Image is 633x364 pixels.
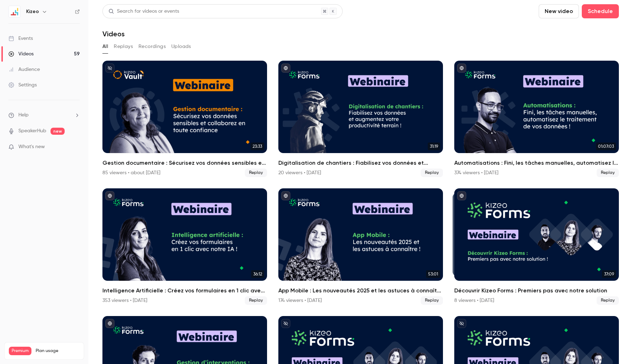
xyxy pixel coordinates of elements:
button: Schedule [582,4,619,18]
div: Settings [8,81,37,89]
h2: Intelligence Artificielle : Créez vos formulaires en 1 clic avec notre IA ! [102,286,267,295]
button: Recordings [138,41,166,52]
div: Search for videos or events [108,8,179,15]
span: Premium [9,347,31,355]
button: published [105,319,114,328]
h2: Automatisations : Fini, les tâches manuelles, automatisez le traitement de vos données ! [454,159,619,167]
div: 174 viewers • [DATE] [278,297,322,304]
section: Videos [102,4,619,360]
button: New video [539,4,579,18]
div: 374 viewers • [DATE] [454,169,498,176]
a: 23:33Gestion documentaire : Sécurisez vos données sensibles et collaborez en toute confiance85 vi... [102,61,267,177]
span: new [51,128,65,135]
li: help-dropdown-opener [8,111,80,119]
li: App Mobile : Les nouveautés 2025 et les astuces à connaître ! [278,188,443,305]
li: Digitalisation de chantiers : Fiabilisez vos données et augmentez votre productivité terrain ! [278,61,443,177]
a: 36:12Intelligence Artificielle : Créez vos formulaires en 1 clic avec notre IA !353 viewers • [DA... [102,188,267,305]
img: Kizeo [9,6,20,17]
h2: Gestion documentaire : Sécurisez vos données sensibles et collaborez en toute confiance [102,159,267,167]
span: 37:09 [602,270,616,278]
button: unpublished [457,319,466,328]
span: Replay [421,169,443,177]
span: What's new [18,143,45,151]
h2: Digitalisation de chantiers : Fiabilisez vos données et augmentez votre productivité terrain ! [278,159,443,167]
li: Intelligence Artificielle : Créez vos formulaires en 1 clic avec notre IA ! [102,188,267,305]
span: Replay [421,296,443,305]
button: published [105,191,114,200]
div: Videos [8,50,34,57]
div: 85 viewers • about [DATE] [102,169,160,176]
li: Automatisations : Fini, les tâches manuelles, automatisez le traitement de vos données ! [454,61,619,177]
span: Help [18,111,29,119]
span: Plan usage [36,348,79,354]
li: Gestion documentaire : Sécurisez vos données sensibles et collaborez en toute confiance [102,61,267,177]
div: 353 viewers • [DATE] [102,297,147,304]
button: published [281,63,290,73]
a: 31:19Digitalisation de chantiers : Fiabilisez vos données et augmentez votre productivité terrain... [278,61,443,177]
a: 37:0937:09Découvrir Kizeo Forms : Premiers pas avec notre solution8 viewers • [DATE]Replay [454,188,619,305]
div: 20 viewers • [DATE] [278,169,321,176]
button: published [457,191,466,200]
a: SpeakerHub [18,127,46,135]
div: Events [8,35,33,42]
button: Replays [114,41,133,52]
span: 23:33 [250,142,264,150]
h2: App Mobile : Les nouveautés 2025 et les astuces à connaître ! [278,286,443,295]
span: Replay [245,169,267,177]
li: Découvrir Kizeo Forms : Premiers pas avec notre solution [454,188,619,305]
div: Audience [8,66,40,73]
h2: Découvrir Kizeo Forms : Premiers pas avec notre solution [454,286,619,295]
span: Replay [597,169,619,177]
button: unpublished [281,319,290,328]
button: published [457,63,466,73]
div: 8 viewers • [DATE] [454,297,494,304]
button: published [281,191,290,200]
span: Replay [245,296,267,305]
button: unpublished [105,63,114,73]
span: 36:12 [251,270,264,278]
a: 53:01App Mobile : Les nouveautés 2025 et les astuces à connaître !174 viewers • [DATE]Replay [278,188,443,305]
span: 01:07:03 [596,142,616,150]
button: All [102,41,108,52]
h1: Videos [102,30,125,38]
span: Replay [597,296,619,305]
span: 31:19 [428,142,440,150]
h6: Kizeo [26,8,39,15]
a: 01:07:03Automatisations : Fini, les tâches manuelles, automatisez le traitement de vos données !3... [454,61,619,177]
span: 53:01 [426,270,440,278]
button: Uploads [171,41,191,52]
